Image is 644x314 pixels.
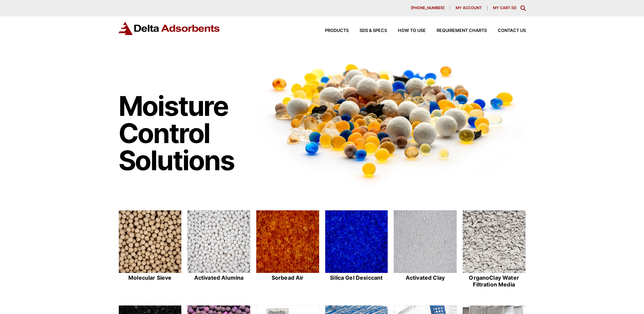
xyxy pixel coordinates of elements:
span: Requirement Charts [437,29,487,33]
a: Requirement Charts [426,29,487,33]
a: SDS & SPECS [349,29,387,33]
img: Delta Adsorbents [118,22,220,35]
a: My Cart (0) [493,5,516,10]
span: Products [325,29,349,33]
h1: Moisture Control Solutions [118,92,250,174]
a: Molecular Sieve [118,210,182,289]
h2: Molecular Sieve [118,275,182,281]
a: OrganoClay Water Filtration Media [462,210,526,289]
h2: OrganoClay Water Filtration Media [462,275,526,287]
a: Sorbead Air [256,210,319,289]
a: Products [314,29,349,33]
a: Silica Gel Desiccant [325,210,388,289]
h2: Activated Alumina [187,275,251,281]
a: How to Use [387,29,426,33]
a: My account [450,5,487,11]
span: SDS & SPECS [360,29,387,33]
div: Toggle Modal Content [520,5,526,11]
h2: Silica Gel Desiccant [325,275,388,281]
h2: Activated Clay [393,275,457,281]
span: My account [456,6,482,10]
h2: Sorbead Air [256,275,319,281]
span: Contact Us [498,29,526,33]
span: [PHONE_NUMBER] [411,6,444,10]
a: Activated Alumina [187,210,251,289]
a: Contact Us [487,29,526,33]
img: Image [256,51,526,188]
a: Activated Clay [393,210,457,289]
a: [PHONE_NUMBER] [405,5,450,11]
span: 0 [513,5,515,10]
span: How to Use [398,29,426,33]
